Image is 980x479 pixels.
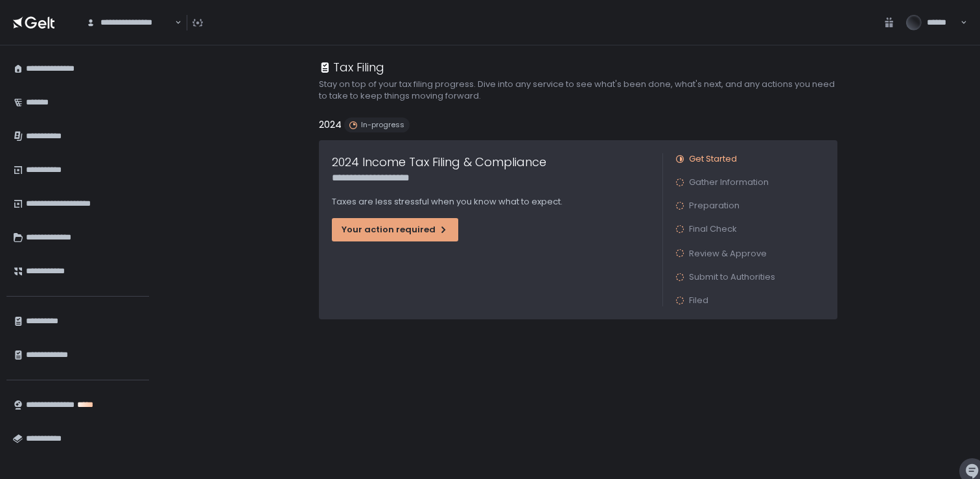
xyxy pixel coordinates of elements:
[689,247,767,260] span: Review & Approve
[689,153,737,165] span: Get Started
[173,16,174,29] input: Search for option
[319,79,837,102] h2: Stay on top of your tax filing progress. Dive into any service to see what's been done, what's ne...
[689,223,737,235] span: Final Check
[78,9,181,36] div: Search for option
[332,196,649,208] p: Taxes are less stressful when you know what to expect.
[332,218,458,241] button: Your action required
[342,224,449,236] div: Your action required
[689,200,740,212] span: Preparation
[319,58,384,76] div: Tax Filing
[689,271,775,283] span: Submit to Authorities
[319,117,342,132] h2: 2024
[332,153,546,171] h1: 2024 Income Tax Filing & Compliance
[689,177,769,188] span: Gather Information
[361,120,404,130] span: In-progress
[689,295,708,306] span: Filed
